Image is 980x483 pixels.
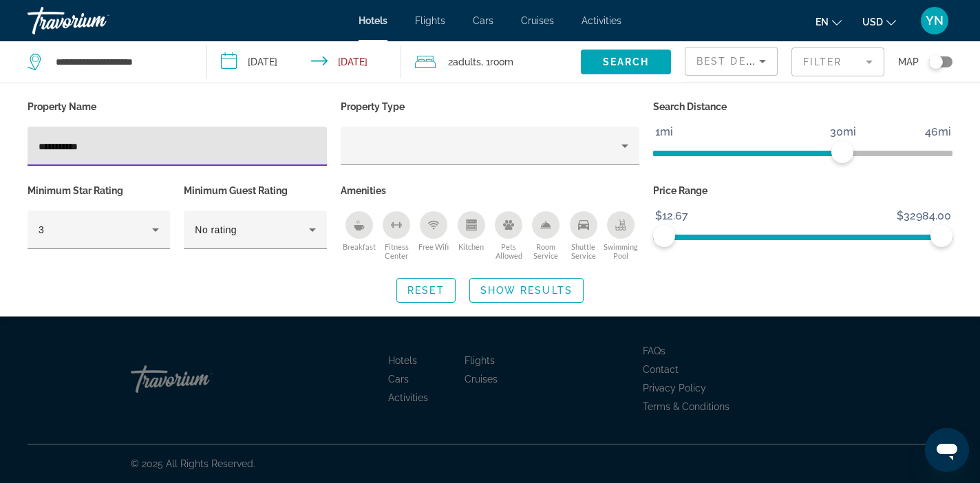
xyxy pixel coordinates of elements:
p: Minimum Star Rating [28,181,170,200]
ngx-slider: ngx-slider [653,151,952,153]
p: Amenities [341,181,640,200]
span: Breakfast [343,242,376,251]
button: Toggle map [919,56,952,68]
button: Pets Allowed [490,211,527,261]
a: Travorium [28,3,165,39]
span: 30mi [828,122,858,142]
button: Breakfast [341,211,378,261]
span: $32984.00 [895,206,953,226]
p: Minimum Guest Rating [184,181,326,200]
span: Free Wifi [418,242,449,251]
span: ngx-slider-max [930,225,952,247]
button: Search [581,50,671,74]
button: Fitness Center [378,211,415,261]
span: , 1 [481,52,513,72]
a: Flights [415,15,445,26]
button: Room Service [527,211,564,261]
button: Reset [396,278,456,303]
button: Filter [791,47,884,77]
span: Map [898,52,919,72]
span: No rating [195,224,237,235]
button: Check-in date: Sep 29, 2025 Check-out date: Oct 2, 2025 [207,41,401,83]
span: 3 [39,224,44,235]
span: Show Results [480,285,573,296]
iframe: Button to launch messaging window [925,428,969,472]
button: Swimming Pool [602,211,639,261]
span: Pets Allowed [490,242,527,260]
button: Change language [816,12,842,32]
mat-select: Property type [352,138,629,154]
a: Hotels [359,15,387,26]
span: ngx-slider [831,141,853,163]
span: Room [490,56,513,67]
span: ngx-slider [653,225,675,247]
button: Travelers: 2 adults, 0 children [401,41,581,83]
button: User Menu [917,6,952,35]
span: en [816,17,829,28]
span: $12.67 [653,206,690,226]
span: Search [603,56,650,67]
a: Cars [473,15,493,26]
a: Activities [582,15,621,26]
span: USD [862,17,883,28]
ngx-slider: ngx-slider [653,235,952,237]
button: Change currency [862,12,896,32]
p: Price Range [653,181,952,200]
span: YN [926,14,944,28]
span: Best Deals [696,56,768,67]
span: 1mi [653,122,675,142]
span: 2 [448,52,481,72]
span: Adults [453,56,481,67]
p: Search Distance [653,97,952,116]
span: 46mi [923,122,953,142]
a: Cruises [521,15,554,26]
span: Reset [407,285,445,296]
button: Shuttle Service [565,211,602,261]
span: Swimming Pool [602,242,639,260]
button: Kitchen [453,211,490,261]
button: Free Wifi [415,211,452,261]
span: Room Service [527,242,564,260]
mat-select: Sort by [696,53,766,69]
p: Property Name [28,97,327,116]
p: Property Type [341,97,640,116]
span: Kitchen [458,242,484,251]
span: Shuttle Service [565,242,602,260]
button: Show Results [469,278,584,303]
span: Fitness Center [378,242,415,260]
div: Hotel Filters [21,97,959,264]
